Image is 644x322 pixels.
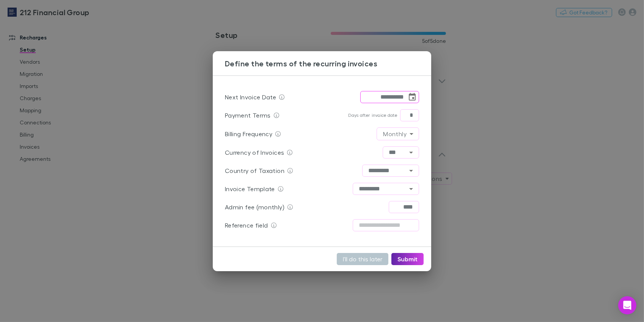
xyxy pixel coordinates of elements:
[348,112,397,118] p: Days after invoice date
[225,93,276,102] p: Next Invoice Date
[618,296,636,314] div: Open Intercom Messenger
[406,147,416,158] button: Open
[406,184,416,194] button: Open
[225,203,284,212] p: Admin fee (monthly)
[337,253,388,265] button: I'll do this later
[225,129,272,138] p: Billing Frequency
[225,59,431,68] h3: Define the terms of the recurring invoices
[225,148,284,157] p: Currency of Invoices
[225,221,268,230] p: Reference field
[406,165,416,176] button: Open
[225,184,275,193] p: Invoice Template
[225,166,284,175] p: Country of Taxation
[377,128,419,140] div: Monthly
[225,111,271,120] p: Payment Terms
[391,253,424,265] button: Submit
[407,92,418,102] button: Choose date, selected date is Aug 25, 2025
